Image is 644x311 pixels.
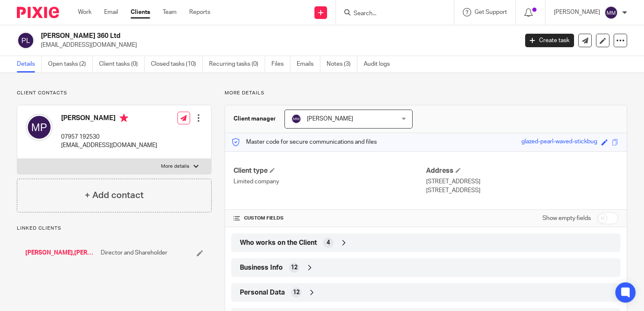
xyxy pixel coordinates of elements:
[475,9,507,15] span: Get Support
[233,166,426,175] h4: Client type
[17,7,59,18] img: Pixie
[225,90,627,97] p: More details
[131,8,150,16] a: Clients
[327,239,330,247] span: 4
[521,137,597,147] div: glazed-pearl-waved-stickbug
[85,189,144,202] h4: + Add contact
[61,114,157,124] h4: [PERSON_NAME]
[604,6,618,19] img: svg%3E
[163,8,177,16] a: Team
[41,41,513,49] p: [EMAIL_ADDRESS][DOMAIN_NAME]
[48,56,93,72] a: Open tasks (2)
[78,8,91,16] a: Work
[297,56,320,72] a: Emails
[542,214,591,223] label: Show empty fields
[61,133,157,141] p: 07957 192530
[426,186,618,195] p: [STREET_ADDRESS]
[233,115,276,123] h3: Client manager
[364,56,396,72] a: Audit logs
[271,56,290,72] a: Files
[426,166,618,175] h4: Address
[233,177,426,186] p: Limited company
[426,177,618,186] p: [STREET_ADDRESS]
[240,288,285,297] span: Personal Data
[307,116,353,122] span: [PERSON_NAME]
[291,114,301,124] img: svg%3E
[151,56,203,72] a: Closed tasks (10)
[240,239,317,247] span: Who works on the Client
[120,114,128,122] i: Primary
[17,32,35,49] img: svg%3E
[26,114,53,141] img: svg%3E
[101,249,167,257] span: Director and Shareholder
[17,225,212,232] p: Linked clients
[240,263,283,272] span: Business Info
[161,163,189,170] p: More details
[41,32,418,40] h2: [PERSON_NAME] 360 Ltd
[99,56,145,72] a: Client tasks (0)
[291,263,298,272] span: 12
[17,90,212,97] p: Client contacts
[525,34,574,47] a: Create task
[189,8,210,16] a: Reports
[231,138,377,146] p: Master code for secure communications and files
[104,8,118,16] a: Email
[353,10,429,18] input: Search
[17,56,42,72] a: Details
[25,249,97,257] a: [PERSON_NAME],[PERSON_NAME]
[61,141,157,150] p: [EMAIL_ADDRESS][DOMAIN_NAME]
[233,215,426,222] h4: CUSTOM FIELDS
[209,56,265,72] a: Recurring tasks (0)
[554,8,600,16] p: [PERSON_NAME]
[293,288,300,297] span: 12
[327,56,357,72] a: Notes (3)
